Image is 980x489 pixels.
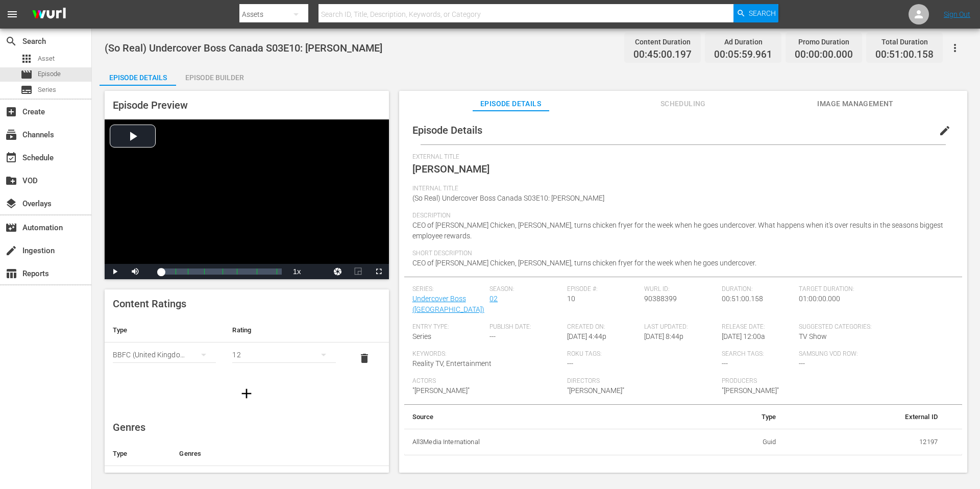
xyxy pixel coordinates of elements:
[722,323,794,331] span: Release Date:
[20,84,33,96] span: Series
[633,49,692,61] span: 00:45:00.197
[20,53,33,65] span: Asset
[5,244,17,257] span: Ingestion
[113,99,188,111] span: Episode Preview
[644,285,717,294] span: Wurl ID:
[348,264,369,279] button: Picture-in-Picture
[722,350,794,358] span: Search Tags:
[412,295,484,313] a: Undercover Boss ([GEOGRAPHIC_DATA])
[358,352,371,364] span: delete
[5,222,17,234] span: Automation
[722,332,765,340] span: [DATE] 12:00a
[722,359,728,368] span: ---
[799,359,805,368] span: ---
[412,285,485,294] span: Series:
[105,119,389,279] div: Video Player
[795,35,853,49] div: Promo Duration
[20,68,33,81] span: Episode
[412,124,482,136] span: Episode Details
[105,264,125,279] button: Play
[644,295,677,303] span: 90388399
[5,129,17,141] span: Channels
[100,65,176,90] div: Episode Details
[714,49,772,61] span: 00:05:59.961
[489,295,498,303] a: 02
[105,318,389,374] table: simple table
[784,405,946,429] th: External ID
[6,8,18,20] span: menu
[105,442,171,466] th: Type
[567,332,606,340] span: [DATE] 4:44p
[5,106,17,118] span: Create
[567,323,640,331] span: Created On:
[105,318,224,343] th: Type
[567,285,640,294] span: Episode #:
[799,350,871,358] span: Samsung VOD Row:
[722,377,871,385] span: Producers
[722,285,794,294] span: Duration:
[875,35,934,49] div: Total Duration
[567,350,717,358] span: Roku Tags:
[412,386,470,395] span: "[PERSON_NAME]"
[799,323,948,331] span: Suggested Categories:
[412,359,492,368] span: Reality TV, Entertainment
[412,163,489,175] span: [PERSON_NAME]
[328,264,348,279] button: Jump To Time
[161,268,282,275] div: Progress Bar
[412,212,949,220] span: Description
[404,429,682,455] th: All3Media International
[567,359,573,368] span: ---
[176,65,253,86] button: Episode Builder
[795,49,853,61] span: 00:00:00.000
[5,175,17,187] span: VOD
[784,429,946,455] td: 12197
[412,185,949,193] span: Internal Title
[38,54,55,64] span: Asset
[5,152,17,164] span: Schedule
[113,298,186,310] span: Content Ratings
[5,267,17,280] span: Reports
[817,97,894,110] span: Image Management
[412,323,485,331] span: Entry Type:
[5,35,17,47] span: Search
[24,3,73,27] img: ans4CAIJ8jUAAAAAAAAAAAAAAAAAAAAAAAAgQb4GAAAAAAAAAAAAAAAAAAAAAAAAJMjXAAAAAAAAAAAAAAAAAAAAAAAAgAT5G...
[404,405,962,456] table: simple table
[489,323,562,331] span: Publish Date:
[733,4,778,22] button: Search
[100,65,176,86] button: Episode Details
[412,194,604,202] span: (So Real) Undercover Boss Canada S03E10: [PERSON_NAME]
[412,332,431,340] span: Series
[113,421,145,433] span: Genres
[682,429,785,455] td: Guid
[933,118,957,143] button: edit
[412,350,562,358] span: Keywords:
[645,97,721,110] span: Scheduling
[567,295,575,303] span: 10
[939,125,951,137] span: edit
[644,323,717,331] span: Last Updated:
[412,377,562,385] span: Actors
[644,332,683,340] span: [DATE] 8:44p
[176,65,253,90] div: Episode Builder
[105,42,382,54] span: (So Real) Undercover Boss Canada S03E10: [PERSON_NAME]
[567,386,624,395] span: "[PERSON_NAME]"
[38,85,56,95] span: Series
[799,285,948,294] span: Target Duration:
[404,405,682,429] th: Source
[799,295,840,303] span: 01:00:00.000
[5,198,17,210] span: Overlays
[722,295,763,303] span: 00:51:00.158
[287,264,307,279] button: Playback Rate
[722,386,779,395] span: "[PERSON_NAME]"
[633,35,692,49] div: Content Duration
[224,318,344,343] th: Rating
[714,35,772,49] div: Ad Duration
[875,49,934,61] span: 00:51:00.158
[412,153,949,161] span: External Title
[749,4,776,22] span: Search
[412,221,943,240] span: CEO of [PERSON_NAME] Chicken, [PERSON_NAME], turns chicken fryer for the week when he goes underc...
[567,377,717,385] span: Directors
[38,69,61,79] span: Episode
[412,250,949,258] span: Short Description
[489,332,496,340] span: ---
